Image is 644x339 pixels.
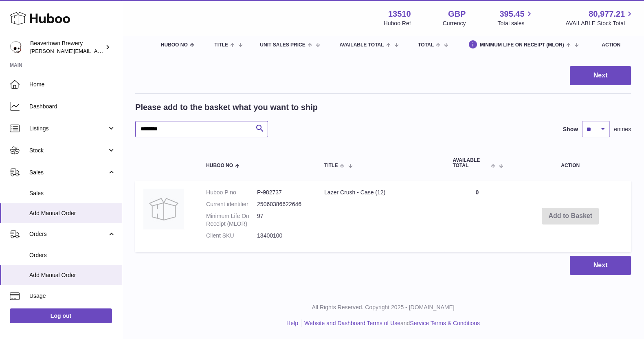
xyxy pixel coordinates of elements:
[29,230,107,238] span: Orders
[206,212,257,228] dt: Minimum Life On Receipt (MLOR)
[602,42,623,48] div: Action
[388,9,411,20] strong: 13510
[206,232,257,240] dt: Client SKU
[497,9,534,27] a: 395.45 Total sales
[143,189,184,229] img: Lazer Crush - Case (12)
[499,9,524,20] span: 395.45
[214,42,228,48] span: Title
[443,20,466,27] div: Currency
[418,42,434,48] span: Total
[29,209,116,217] span: Add Manual Order
[589,9,625,20] span: 80,977.21
[257,200,308,208] dd: 25060386622646
[29,103,116,110] span: Dashboard
[570,256,631,275] button: Next
[10,308,112,323] a: Log out
[29,81,116,88] span: Home
[29,147,107,154] span: Stock
[29,189,116,197] span: Sales
[444,181,510,251] td: 0
[324,163,338,168] span: Title
[453,158,489,168] span: AVAILABLE Total
[30,48,207,54] span: [PERSON_NAME][EMAIL_ADDRESS][PERSON_NAME][DOMAIN_NAME]
[129,304,637,311] p: All Rights Reserved. Copyright 2025 - [DOMAIN_NAME]
[570,66,631,85] button: Next
[257,189,308,196] dd: P-982737
[257,212,308,228] dd: 97
[29,251,116,259] span: Orders
[563,125,578,133] label: Show
[135,102,318,113] h2: Please add to the basket what you want to ship
[565,9,634,27] a: 80,977.21 AVAILABLE Stock Total
[448,9,466,20] strong: GBP
[260,42,305,48] span: Unit Sales Price
[339,42,384,48] span: AVAILABLE Total
[257,232,308,240] dd: 13400100
[614,125,631,133] span: entries
[206,189,257,196] dt: Huboo P no
[29,125,107,132] span: Listings
[206,200,257,208] dt: Current identifier
[510,150,631,176] th: Action
[30,40,103,55] div: Beavertown Brewery
[304,320,400,326] a: Website and Dashboard Terms of Use
[301,319,480,327] li: and
[565,20,634,27] span: AVAILABLE Stock Total
[10,41,22,53] img: richard.gilbert-cross@beavertownbrewery.co.uk
[286,320,298,326] a: Help
[316,181,444,251] td: Lazer Crush - Case (12)
[29,292,116,300] span: Usage
[497,20,534,27] span: Total sales
[384,20,411,27] div: Huboo Ref
[29,169,107,176] span: Sales
[29,271,116,279] span: Add Manual Order
[480,42,564,48] span: Minimum Life On Receipt (MLOR)
[206,163,233,168] span: Huboo no
[410,320,480,326] a: Service Terms & Conditions
[161,42,188,48] span: Huboo no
